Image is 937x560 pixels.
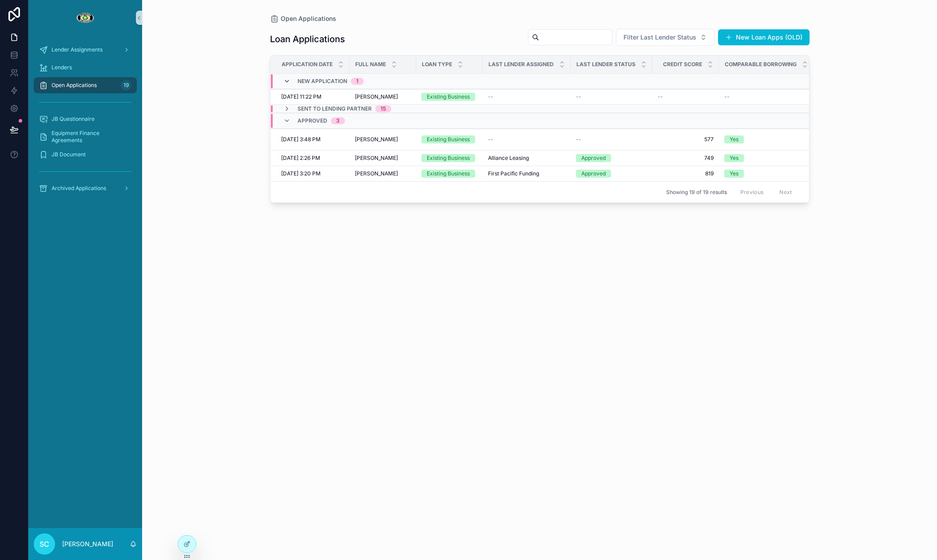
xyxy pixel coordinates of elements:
div: Approved [581,154,606,162]
div: Existing Business [427,170,470,178]
span: [PERSON_NAME] [355,136,398,143]
a: [DATE] 2:26 PM [281,155,344,162]
span: Filter Last Lender Status [623,33,696,42]
a: Yes [724,170,808,178]
a: Existing Business [421,170,477,178]
a: -- [488,136,565,143]
span: JB Document [52,151,86,158]
a: [PERSON_NAME] [355,93,411,100]
span: Full Name [355,61,386,68]
span: Open Applications [52,82,97,89]
p: [PERSON_NAME] [62,540,113,548]
img: App logo [76,11,94,25]
span: [DATE] 3:48 PM [281,136,321,143]
span: Equipment Finance Agreements [52,130,128,144]
span: New Application [298,78,347,85]
div: Yes [730,170,738,178]
div: Approved [581,170,606,178]
a: 749 [658,155,714,162]
a: Existing Business [421,154,477,162]
a: 577 [658,136,714,143]
button: New Loan Apps (OLD) [718,29,810,45]
a: Existing Business [421,135,477,143]
a: Yes [724,135,808,143]
a: Yes [724,154,808,162]
a: Approved [576,170,647,178]
span: Application Date [282,61,333,68]
div: Existing Business [427,93,470,101]
h1: Loan Applications [270,33,345,45]
span: -- [658,93,663,100]
a: JB Questionnaire [34,111,137,127]
span: [PERSON_NAME] [355,155,398,162]
span: [DATE] 11:22 PM [281,93,322,100]
span: First Pacific Funding [488,170,539,177]
span: [DATE] 3:20 PM [281,170,321,177]
a: Open Applications [270,14,336,23]
a: -- [488,93,565,100]
span: Last Lender Assigned [488,61,554,68]
span: Approved [298,117,327,124]
span: -- [576,136,581,143]
a: -- [576,93,647,100]
a: -- [576,136,647,143]
div: 3 [336,117,340,124]
div: 19 [121,80,131,91]
a: [PERSON_NAME] [355,155,411,162]
span: Showing 19 of 19 results [666,189,727,196]
span: -- [488,136,493,143]
a: -- [724,93,808,100]
a: Archived Applications [34,180,137,196]
a: [DATE] 3:20 PM [281,170,344,177]
span: Credit Score [663,61,702,68]
span: Lenders [52,64,72,71]
a: [DATE] 11:22 PM [281,93,344,100]
a: Lender Assignments [34,42,137,58]
div: scrollable content [28,36,142,208]
span: Lender Assignments [52,46,103,53]
span: -- [724,93,730,100]
a: First Pacific Funding [488,170,565,177]
div: Yes [730,154,738,162]
span: Open Applications [281,14,336,23]
div: 1 [356,78,358,85]
span: Loan Type [422,61,452,68]
span: Sent to Lending Partner [298,105,372,112]
a: Alliance Leasing [488,155,565,162]
a: Existing Business [421,93,477,101]
span: SC [40,539,49,549]
a: [PERSON_NAME] [355,136,411,143]
span: -- [576,93,581,100]
div: Yes [730,135,738,143]
a: [DATE] 3:48 PM [281,136,344,143]
a: [PERSON_NAME] [355,170,411,177]
span: [PERSON_NAME] [355,93,398,100]
a: Approved [576,154,647,162]
a: 819 [658,170,714,177]
span: Alliance Leasing [488,155,529,162]
span: [PERSON_NAME] [355,170,398,177]
div: 15 [381,105,386,112]
a: Open Applications19 [34,77,137,93]
div: Existing Business [427,154,470,162]
a: Equipment Finance Agreements [34,129,137,145]
a: Lenders [34,60,137,75]
span: Comparable Borrowing [725,61,797,68]
span: Last Lender Status [576,61,635,68]
a: JB Document [34,147,137,163]
button: Select Button [616,29,715,46]
span: JB Questionnaire [52,115,95,123]
a: -- [658,93,714,100]
div: Existing Business [427,135,470,143]
span: Archived Applications [52,185,106,192]
span: [DATE] 2:26 PM [281,155,320,162]
span: -- [488,93,493,100]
